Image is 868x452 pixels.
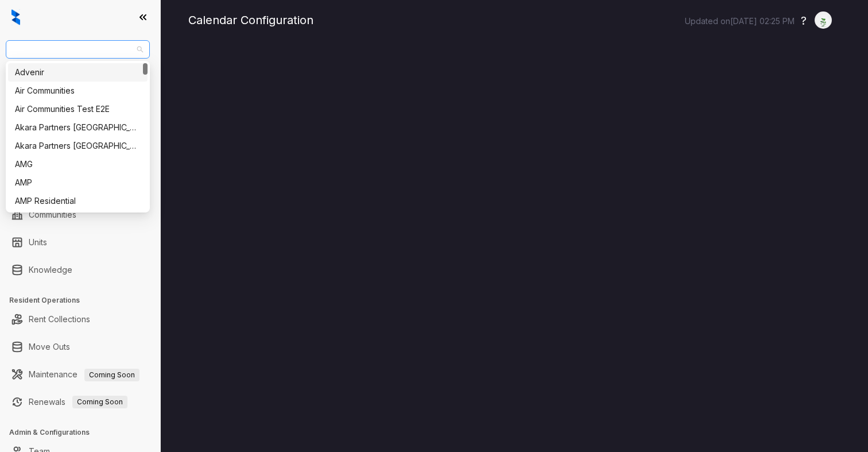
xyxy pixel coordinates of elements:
span: Coming Soon [84,369,139,381]
li: Rent Collections [2,308,158,331]
img: UserAvatar [815,14,831,26]
a: Move Outs [29,335,70,358]
img: logo [11,9,20,25]
li: Units [2,231,158,254]
iframe: retool [188,46,840,452]
li: Maintenance [2,363,158,386]
div: Calendar Configuration [188,11,840,29]
h3: Admin & Configurations [9,427,160,438]
a: Communities [29,203,76,226]
li: Leads [2,77,158,100]
li: Collections [2,154,158,177]
span: Coming Soon [72,396,127,408]
span: Charney [13,41,143,58]
a: Rent Collections [29,308,90,331]
a: RenewalsComing Soon [29,391,127,414]
button: ? [801,12,807,29]
a: Knowledge [29,258,72,281]
h3: Resident Operations [9,295,160,306]
li: Knowledge [2,258,158,281]
li: Renewals [2,391,158,414]
li: Move Outs [2,335,158,358]
li: Leasing [2,126,158,149]
a: Units [29,231,47,254]
li: Communities [2,203,158,226]
p: Updated on [DATE] 02:25 PM [685,16,795,27]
